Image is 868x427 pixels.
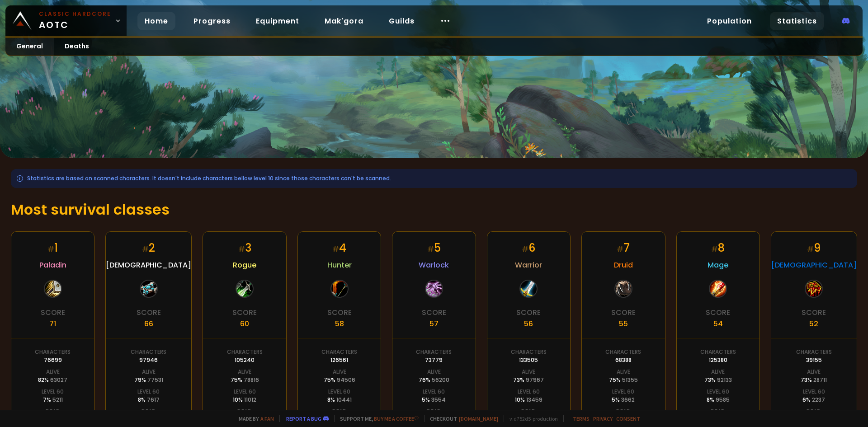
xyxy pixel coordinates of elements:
span: 78816 [244,376,259,384]
div: 75 % [324,376,355,384]
span: 11012 [244,396,256,404]
span: 92133 [717,376,732,384]
span: 63027 [50,376,67,384]
div: Characters [605,348,641,356]
div: 8 [711,240,725,256]
span: Paladin [39,259,66,271]
small: # [238,244,245,254]
small: Classic Hardcore [39,10,111,18]
small: # [711,244,718,254]
span: 3554 [431,396,446,404]
small: # [522,244,528,254]
a: Report a bug [286,415,321,422]
small: # [332,244,339,254]
span: 10441 [336,396,352,404]
span: Warlock [419,259,449,271]
span: AOTC [39,10,111,32]
div: 82 % [38,376,67,384]
div: 9 [807,240,821,256]
div: 6 [522,240,535,256]
div: 73 % [513,376,544,384]
div: 5 [427,240,441,256]
div: Dead [237,408,252,416]
div: 4 [332,240,346,256]
a: Deaths [54,38,100,56]
div: Level 60 [707,388,729,396]
div: Characters [131,348,166,356]
div: Dead [46,408,60,416]
div: Level 60 [803,388,825,396]
span: Druid [614,259,633,271]
div: 60 [240,318,249,329]
a: Statistics [770,12,824,30]
div: Characters [35,348,71,356]
a: Buy me a coffee [374,415,419,422]
div: Level 60 [423,388,445,396]
div: Characters [321,348,357,356]
span: 97967 [526,376,544,384]
div: Dead [521,408,536,416]
div: Level 60 [137,388,160,396]
div: 125380 [709,356,727,364]
div: Dead [427,408,441,416]
small: # [47,244,54,254]
div: 54 [713,318,723,329]
div: Alive [333,368,346,376]
div: 57 [429,318,439,329]
a: Population [700,12,759,30]
div: Characters [227,348,263,356]
div: 133505 [519,356,538,364]
div: Dead [711,408,725,416]
span: 51355 [622,376,638,384]
div: Characters [416,348,452,356]
div: Level 60 [518,388,540,396]
a: Terms [573,415,590,422]
span: 9585 [716,396,730,404]
a: General [5,38,54,56]
a: [DOMAIN_NAME] [459,415,498,422]
div: 126561 [330,356,348,364]
div: Dead [807,408,821,416]
div: Alive [46,368,60,376]
a: Classic HardcoreAOTC [5,5,127,36]
div: Alive [142,368,156,376]
div: 10 % [233,396,256,404]
a: Consent [616,415,640,422]
a: Mak'gora [317,12,371,30]
div: Alive [522,368,535,376]
div: 6 % [802,396,825,404]
div: 76699 [44,356,62,364]
a: Privacy [593,415,613,422]
div: Score [706,307,730,318]
div: 3 [238,240,251,256]
span: 2237 [812,396,825,404]
div: Alive [427,368,441,376]
div: 73 % [801,376,827,384]
span: 56200 [432,376,449,384]
span: 94506 [337,376,355,384]
small: # [807,244,814,254]
div: 39155 [806,356,822,364]
div: Level 60 [328,388,350,396]
div: Level 60 [612,388,634,396]
div: 76 % [419,376,449,384]
div: 97946 [139,356,158,364]
h1: Most survival classes [11,199,857,221]
div: 68388 [615,356,632,364]
div: Score [516,307,541,318]
div: 75 % [231,376,259,384]
span: 28711 [813,376,827,384]
small: # [427,244,434,254]
div: 2 [142,240,155,256]
span: 13459 [526,396,542,404]
div: Dead [616,408,631,416]
div: Dead [332,408,347,416]
span: 77531 [147,376,163,384]
div: Characters [700,348,736,356]
div: 79 % [134,376,163,384]
div: Alive [711,368,725,376]
div: Alive [617,368,630,376]
small: # [617,244,623,254]
div: Level 60 [42,388,64,396]
span: 7617 [147,396,160,404]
